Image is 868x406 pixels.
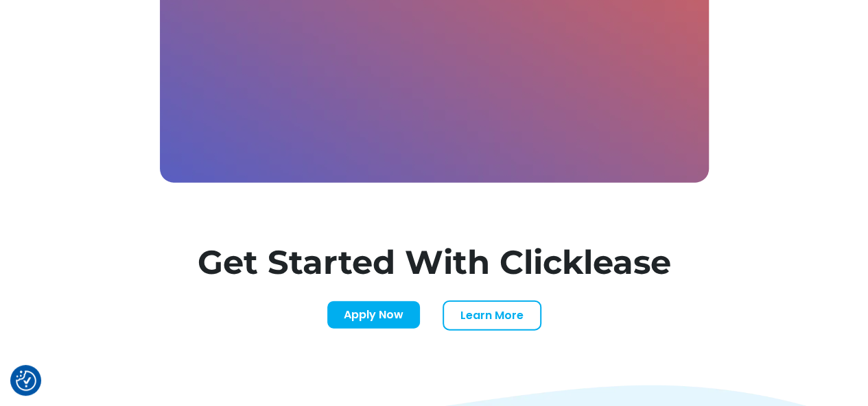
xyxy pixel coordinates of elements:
[16,370,36,391] button: Consent Preferences
[16,370,36,391] img: Revisit consent button
[171,246,698,279] h1: Get Started With Clicklease
[327,301,421,329] a: Apply Now
[443,301,541,331] a: Learn More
